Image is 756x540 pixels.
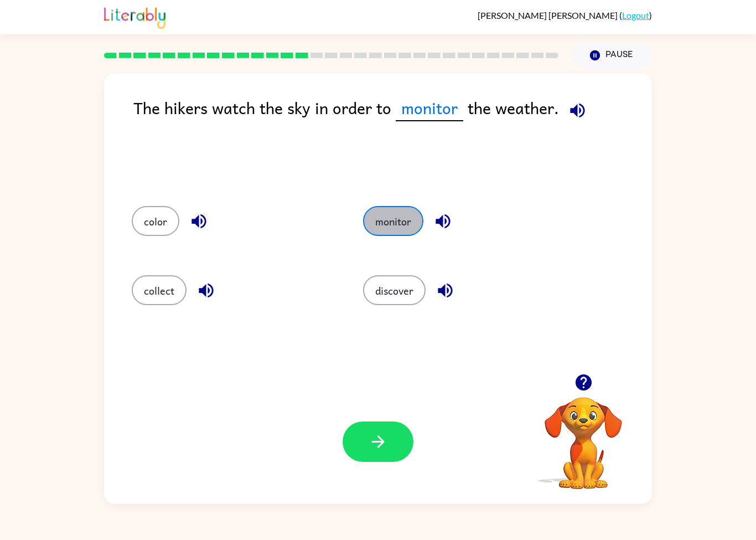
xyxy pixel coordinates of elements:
[396,95,463,121] span: monitor
[478,10,619,20] span: [PERSON_NAME] [PERSON_NAME]
[132,206,179,236] button: color
[363,275,426,305] button: discover
[104,4,165,29] img: Literably
[572,43,652,68] button: Pause
[363,206,423,236] button: monitor
[622,10,649,20] a: Logout
[528,380,639,491] video: Your browser must support playing .mp4 files to use Literably. Please try using another browser.
[132,275,187,305] button: collect
[478,10,652,20] div: ( )
[133,95,652,184] div: The hikers watch the sky in order to the weather.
